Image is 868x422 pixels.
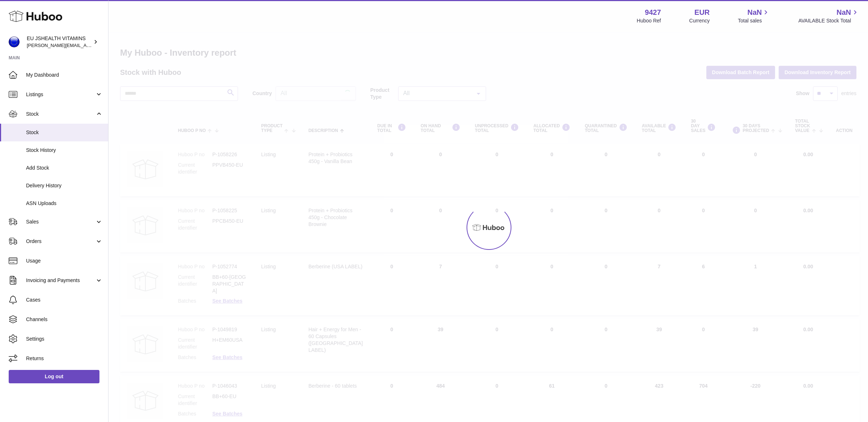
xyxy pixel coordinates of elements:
[26,238,95,245] span: Orders
[26,147,103,154] span: Stock History
[26,297,103,303] span: Cases
[26,72,103,78] span: My Dashboard
[798,8,859,24] a: NaN AVAILABLE Stock Total
[26,200,103,207] span: ASN Uploads
[738,17,770,24] span: Total sales
[26,91,95,98] span: Listings
[27,35,92,49] div: EU JSHEALTH VITAMINS
[27,42,145,48] span: [PERSON_NAME][EMAIL_ADDRESS][DOMAIN_NAME]
[26,257,103,264] span: Usage
[637,17,661,24] div: Huboo Ref
[645,8,661,17] strong: 9427
[689,17,710,24] div: Currency
[26,336,103,342] span: Settings
[26,316,103,323] span: Channels
[26,129,103,136] span: Stock
[26,182,103,189] span: Delivery History
[747,8,762,17] span: NaN
[9,370,99,383] a: Log out
[9,37,20,47] img: laura@jessicasepel.com
[26,218,95,225] span: Sales
[26,165,103,171] span: Add Stock
[26,355,103,362] span: Returns
[26,277,95,284] span: Invoicing and Payments
[798,17,859,24] span: AVAILABLE Stock Total
[738,8,770,24] a: NaN Total sales
[694,8,710,17] strong: EUR
[26,111,95,118] span: Stock
[837,8,851,17] span: NaN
